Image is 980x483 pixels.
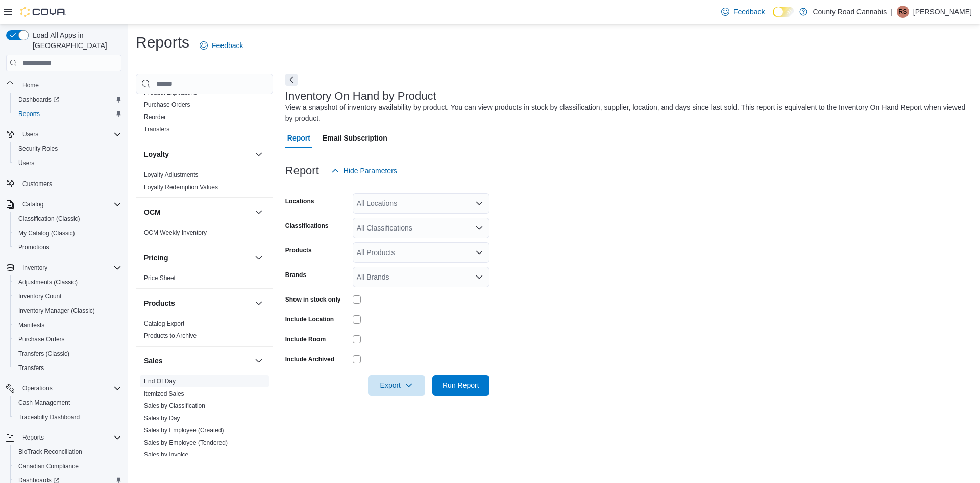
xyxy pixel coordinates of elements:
[18,399,70,407] span: Cash Management
[144,415,180,422] a: Sales by Day
[144,207,161,217] h3: OCM
[14,227,121,239] span: My Catalog (Classic)
[913,6,972,18] p: [PERSON_NAME]
[14,241,54,254] a: Promotions
[136,317,273,346] div: Products
[136,169,273,197] div: Loyalty
[144,183,218,191] span: Loyalty Redemption Values
[144,228,207,237] span: OCM Weekly Inventory
[14,290,121,303] span: Inventory Count
[285,246,312,255] label: Products
[10,304,126,318] button: Inventory Manager (Classic)
[717,2,769,22] a: Feedback
[144,402,205,409] a: Sales by Classification
[18,128,42,141] button: Users
[10,332,126,347] button: Purchase Orders
[144,274,176,282] a: Price Sheet
[2,197,126,212] button: Catalog
[144,332,197,339] a: Products to Archive
[10,410,126,424] button: Traceabilty Dashboard
[144,439,228,447] span: Sales by Employee (Tendered)
[253,355,265,367] button: Sales
[10,459,126,473] button: Canadian Compliance
[22,433,44,442] span: Reports
[368,375,425,396] button: Export
[14,290,66,303] a: Inventory Count
[10,93,126,107] a: Dashboards
[18,178,56,190] a: Customers
[144,149,251,159] button: Loyalty
[14,333,121,346] span: Purchase Orders
[22,200,43,209] span: Catalog
[144,414,180,422] span: Sales by Day
[18,431,48,444] button: Reports
[18,382,121,395] span: Operations
[144,427,224,434] a: Sales by Employee (Created)
[2,77,126,92] button: Home
[14,108,121,120] span: Reports
[14,362,48,374] a: Transfers
[733,7,765,17] span: Feedback
[773,7,794,17] input: Dark Mode
[144,439,228,446] a: Sales by Employee (Tendered)
[14,460,83,472] a: Canadian Compliance
[10,289,126,304] button: Inventory Count
[2,261,126,275] button: Inventory
[253,148,265,160] button: Loyalty
[10,347,126,361] button: Transfers (Classic)
[14,305,99,317] a: Inventory Manager (Classic)
[14,319,48,331] a: Manifests
[18,198,47,211] button: Catalog
[14,157,38,169] a: Users
[285,197,314,205] label: Locations
[14,446,86,458] a: BioTrack Reconciliation
[18,382,57,395] button: Operations
[285,295,341,304] label: Show in stock only
[144,149,169,159] h3: Loyalty
[18,413,80,421] span: Traceabilty Dashboard
[813,6,887,18] p: County Road Cannabis
[344,166,397,176] span: Hide Parameters
[18,128,121,141] span: Users
[144,229,207,236] a: OCM Weekly Inventory
[285,74,298,86] button: Next
[144,113,166,121] a: Reorder
[14,411,121,423] span: Traceabilty Dashboard
[18,448,82,456] span: BioTrack Reconciliation
[144,451,188,458] a: Sales by Invoice
[144,389,184,398] span: Itemized Sales
[2,127,126,142] button: Users
[144,125,169,133] span: Transfers
[10,226,126,240] button: My Catalog (Classic)
[475,224,483,232] button: Open list of options
[18,292,62,301] span: Inventory Count
[14,460,121,472] span: Canadian Compliance
[144,171,199,179] span: Loyalty Adjustments
[18,145,58,153] span: Security Roles
[773,17,773,18] span: Dark Mode
[14,305,121,317] span: Inventory Manager (Classic)
[18,79,43,91] a: Home
[144,101,190,109] span: Purchase Orders
[327,160,401,181] button: Hide Parameters
[14,362,121,374] span: Transfers
[18,110,40,118] span: Reports
[18,431,121,444] span: Reports
[14,319,121,331] span: Manifests
[18,350,69,358] span: Transfers (Classic)
[144,356,163,366] h3: Sales
[285,102,967,124] div: View a snapshot of inventory availability by product. You can view products in stock by classific...
[10,240,126,255] button: Promotions
[897,6,909,18] div: RK Sohal
[285,222,329,230] label: Classifications
[144,252,168,263] h3: Pricing
[374,375,419,396] span: Export
[144,252,251,263] button: Pricing
[14,227,79,239] a: My Catalog (Classic)
[22,81,39,89] span: Home
[136,32,189,53] h1: Reports
[10,275,126,289] button: Adjustments (Classic)
[253,251,265,264] button: Pricing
